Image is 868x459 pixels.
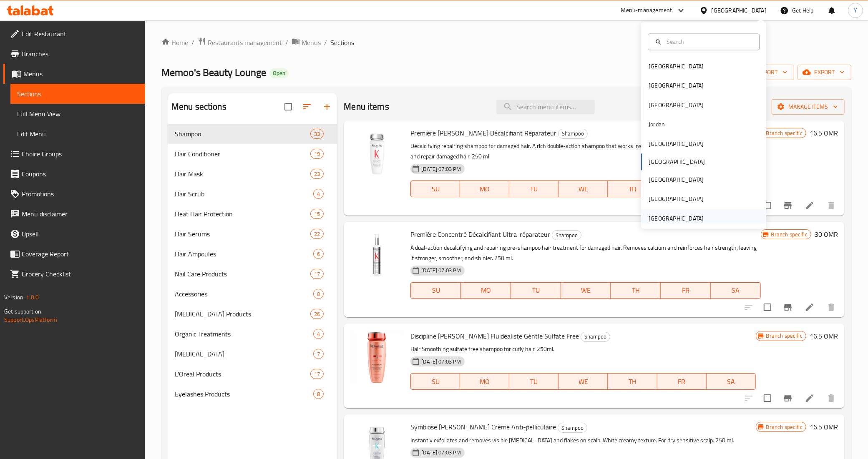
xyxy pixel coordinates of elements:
[310,169,324,179] div: items
[611,282,661,299] button: TH
[175,189,313,199] div: Hair Scrub
[3,184,145,204] a: Promotions
[292,37,321,48] a: Menus
[310,309,324,319] div: items
[410,344,755,354] p: Hair Smoothing sulfate free shampoo for curly hair. 250ml.
[22,229,138,239] span: Upsell
[175,309,310,319] span: [MEDICAL_DATA] Products
[314,290,323,298] span: 0
[747,67,787,78] span: import
[310,149,324,159] div: items
[810,127,838,139] h6: 16.5 OMR
[311,130,323,138] span: 33
[168,384,337,404] div: Eyelashes Products8
[410,330,579,342] span: Discipline [PERSON_NAME] Fluidealiste Gentle Sulfate Free
[168,284,337,304] div: Accessories0
[614,284,657,296] span: TH
[269,68,289,78] div: Open
[22,169,138,179] span: Coupons
[175,249,313,259] span: Hair Ampoules
[778,297,798,317] button: Branch-specific-item
[168,304,337,324] div: [MEDICAL_DATA] Products26
[168,144,337,164] div: Hair Conditioner19
[410,127,556,139] span: Première [PERSON_NAME] Décalcifiant Réparateur
[664,284,707,296] span: FR
[311,370,323,378] span: 17
[3,204,145,224] a: Menu disclaimer
[552,230,581,240] div: Shampoo
[313,289,324,299] div: items
[418,165,464,173] span: [DATE] 07:03 PM
[175,289,313,299] span: Accessories
[798,65,851,80] button: export
[714,284,757,296] span: SA
[313,349,324,359] div: items
[4,292,25,303] span: Version:
[418,358,464,366] span: [DATE] 07:03 PM
[559,129,587,138] span: Shampoo
[168,224,337,244] div: Hair Serums22
[621,5,672,15] div: Menu-management
[22,149,138,159] span: Choice Groups
[649,195,704,204] div: [GEOGRAPHIC_DATA]
[175,169,310,179] span: Hair Mask
[175,369,310,379] span: L'Oreal Products
[759,197,776,214] span: Select to update
[175,349,313,359] div: Hair Extensions
[302,38,321,48] span: Menus
[175,349,313,359] span: [MEDICAL_DATA]
[344,100,389,113] h2: Menu items
[161,63,266,82] span: Memoo's Beauty Lounge
[815,228,838,240] h6: 30 OMR
[175,129,310,139] div: Shampoo
[175,269,310,279] span: Nail Care Products
[313,389,324,399] div: items
[350,228,404,282] img: Première Concentré Décalcifiant Ultra-réparateur
[854,6,857,15] span: Y
[559,373,608,390] button: WE
[314,390,323,398] span: 8
[759,389,776,407] span: Select to update
[313,189,324,199] div: items
[168,124,337,144] div: Shampoo33
[4,314,57,325] a: Support.OpsPlatform
[175,329,313,339] span: Organic Treatments
[3,164,145,184] a: Coupons
[10,84,145,104] a: Sections
[810,330,838,342] h6: 16.5 OMR
[175,209,310,219] div: Heat Hair Protection
[317,97,337,117] button: Add section
[314,190,323,198] span: 4
[175,309,310,319] div: Skin Care Products
[17,129,138,139] span: Edit Menu
[175,389,313,399] span: Eyelashes Products
[663,37,754,46] input: Search
[297,97,317,117] span: Sort sections
[285,38,288,48] li: /
[661,282,711,299] button: FR
[778,102,838,112] span: Manage items
[168,204,337,224] div: Heat Hair Protection15
[3,24,145,44] a: Edit Restaurant
[17,109,138,119] span: Full Menu View
[649,81,704,90] div: [GEOGRAPHIC_DATA]
[168,364,337,384] div: L'Oreal Products17
[410,243,760,263] p: A dual-action decalcifying and repairing pre-shampoo hair treatment for damaged hair. Removes cal...
[649,214,704,223] div: [GEOGRAPHIC_DATA]
[821,196,841,216] button: delete
[311,170,323,178] span: 23
[649,139,704,148] div: [GEOGRAPHIC_DATA]
[26,292,39,303] span: 1.0.0
[561,282,611,299] button: WE
[22,49,138,59] span: Branches
[414,376,457,388] span: SU
[805,302,815,312] a: Edit menu item
[463,376,506,388] span: MO
[410,435,755,446] p: Instantly exfoliates and removes visible [MEDICAL_DATA] and flakes on scalp. White creamy texture...
[581,332,610,342] div: Shampoo
[562,183,604,195] span: WE
[558,129,588,139] div: Shampoo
